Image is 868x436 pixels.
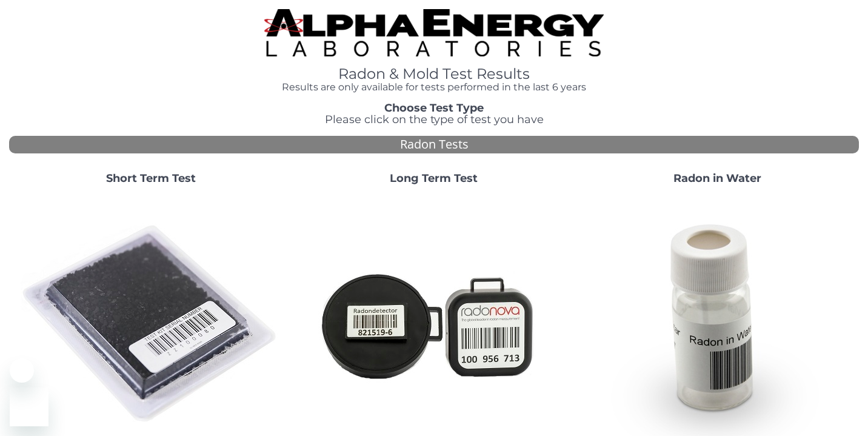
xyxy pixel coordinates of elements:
img: TightCrop.jpg [264,9,604,56]
strong: Short Term Test [106,172,196,185]
strong: Choose Test Type [384,101,484,115]
iframe: Close message [10,358,34,383]
strong: Radon in Water [673,172,761,185]
div: Radon Tests [9,136,859,153]
h4: Results are only available for tests performed in the last 6 years [264,82,604,93]
h1: Radon & Mold Test Results [264,66,604,82]
strong: Long Term Test [390,172,478,185]
span: Please click on the type of test you have [325,113,544,126]
iframe: Button to launch messaging window [10,387,48,426]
